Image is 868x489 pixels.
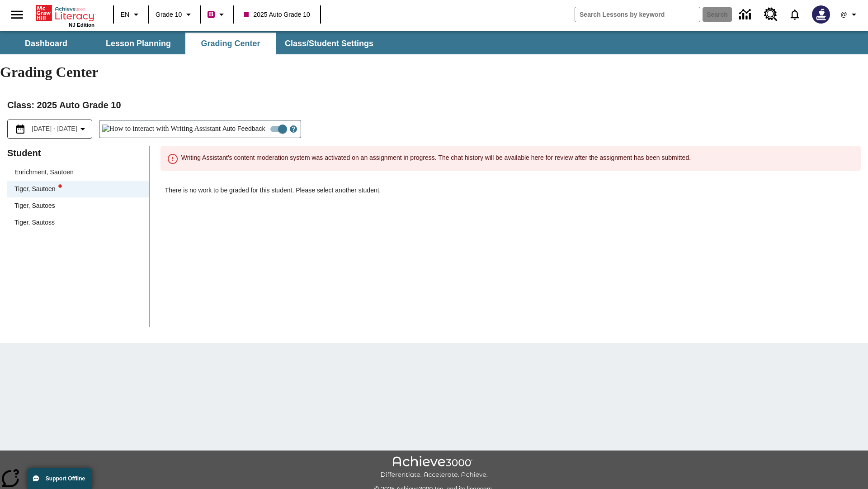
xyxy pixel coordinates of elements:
button: Dashboard [1,33,91,54]
button: Open Help for Writing Assistant [286,120,301,138]
img: Avatar [812,5,830,24]
span: Grade 10 [156,10,182,19]
span: Auto Feedback [222,124,265,134]
span: Support Offline [46,475,85,482]
span: B [209,9,213,20]
a: Home [36,4,94,22]
span: [DATE] - [DATE] [32,124,77,134]
p: Student [7,146,149,160]
input: search field [575,7,700,22]
div: Tiger, Sautoss [14,218,55,227]
div: Enrichment, Sautoen [14,168,74,177]
button: Language: EN, Select a language [117,6,146,23]
button: Lesson Planning [93,33,184,54]
a: Resource Center, Will open in new tab [759,2,783,27]
svg: Collapse Date Range Filter [77,124,88,134]
p: There is no work to be graded for this student. Please select another student. [165,186,861,202]
span: Class/Student Settings [285,38,373,49]
span: Dashboard [25,38,67,49]
div: Tiger, Sautoes [14,201,55,211]
div: Tiger, Sautoes [7,197,149,214]
a: Data Center [734,2,759,27]
span: Lesson Planning [106,38,171,49]
div: Tiger, Sautoss [7,214,149,231]
button: Boost Class color is violet red. Change class color [204,6,231,23]
button: Open side menu [4,1,30,28]
button: Grading Center [185,33,276,54]
span: @ [840,10,847,19]
button: Profile/Settings [835,6,864,23]
button: Select a new avatar [807,3,835,26]
div: Home [36,3,94,28]
button: Class/Student Settings [278,33,381,54]
span: NJ Edition [69,22,94,28]
svg: writing assistant alert [58,184,62,188]
div: Tiger, Sautoenwriting assistant alert [7,181,149,197]
div: Tiger, Sautoen [14,184,62,194]
div: Enrichment, Sautoen [7,164,149,181]
h2: Class : 2025 Auto Grade 10 [7,98,861,112]
span: Grading Center [201,38,260,49]
button: Select the date range menu item [11,124,88,134]
img: How to interact with Writing Assistant [102,125,221,134]
span: 2025 Auto Grade 10 [244,10,310,19]
a: Notifications [783,3,807,26]
img: Achieve3000 Differentiate Accelerate Achieve [380,456,488,479]
button: Grade: Grade 10, Select a grade [152,6,198,23]
span: EN [121,10,129,19]
button: Support Offline [27,468,92,489]
p: Writing Assistant's content moderation system was activated on an assignment in progress. The cha... [181,153,854,162]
